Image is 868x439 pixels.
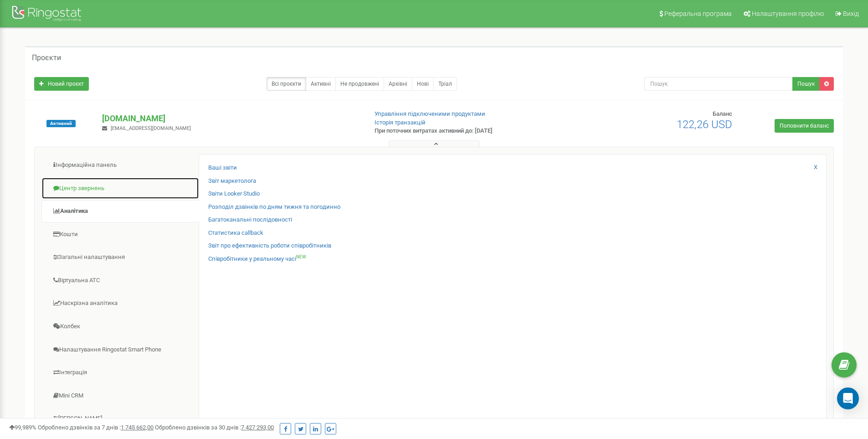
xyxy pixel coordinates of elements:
[752,10,824,17] span: Налаштування профілю
[41,223,199,246] a: Кошти
[375,110,485,117] a: Управління підключеними продуктами
[46,120,76,127] span: Активний
[375,119,426,126] a: Історія транзакцій
[41,385,199,407] a: Mini CRM
[837,387,859,409] div: Open Intercom Messenger
[306,77,336,91] a: Активні
[208,190,260,198] a: Звіти Looker Studio
[208,216,292,224] a: Багатоканальні послідовності
[41,362,199,384] a: Інтеграція
[41,154,199,176] a: Інформаційна панель
[713,110,732,117] span: Баланс
[375,127,564,135] p: При поточних витратах активний до: [DATE]
[34,77,89,91] a: Новий проєкт
[32,54,61,62] h5: Проєкти
[433,77,457,91] a: Тріал
[843,10,859,17] span: Вихід
[41,339,199,361] a: Налаштування Ringostat Smart Phone
[9,424,36,431] span: 99,989%
[814,163,817,172] a: X
[155,424,274,431] span: Оброблено дзвінків за 30 днів :
[775,119,834,133] a: Поповнити баланс
[111,125,191,131] span: [EMAIL_ADDRESS][DOMAIN_NAME]
[208,203,340,212] a: Розподіл дзвінків по дням тижня та погодинно
[208,255,306,263] a: Співробітники у реальному часіNEW
[208,177,256,186] a: Звіт маркетолога
[38,424,154,431] span: Оброблено дзвінків за 7 днів :
[41,246,199,269] a: Загальні налаштування
[41,200,199,222] a: Аналiтика
[335,77,384,91] a: Не продовжені
[208,242,331,250] a: Звіт про ефективність роботи співробітників
[41,269,199,292] a: Віртуальна АТС
[384,77,412,91] a: Архівні
[41,177,199,200] a: Центр звернень
[644,77,793,91] input: Пошук
[102,113,360,124] p: [DOMAIN_NAME]
[241,424,274,431] u: 7 427 293,00
[121,424,154,431] u: 1 745 662,00
[41,315,199,338] a: Колбек
[41,408,199,430] a: [PERSON_NAME]
[664,10,732,17] span: Реферальна програма
[677,118,732,131] span: 122,26 USD
[208,229,263,238] a: Статистика callback
[267,77,306,91] a: Всі проєкти
[41,292,199,315] a: Наскрізна аналітика
[208,164,237,172] a: Ваші звіти
[296,254,306,259] sup: NEW
[412,77,434,91] a: Нові
[792,77,820,91] button: Пошук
